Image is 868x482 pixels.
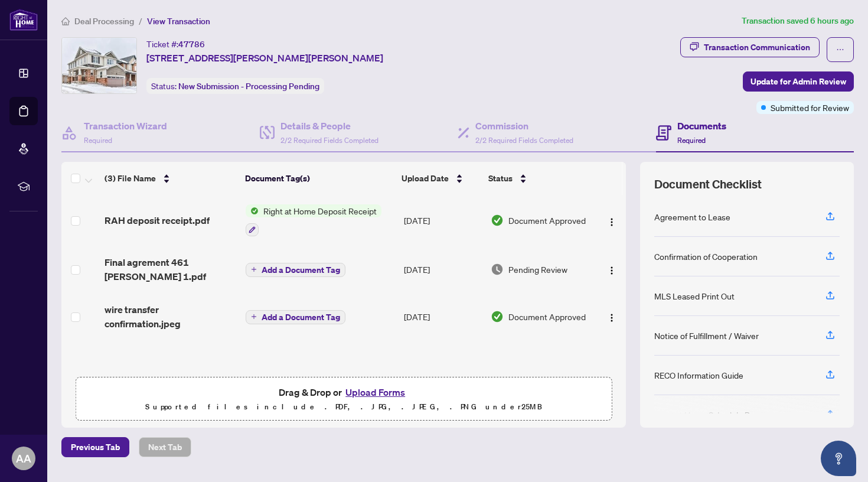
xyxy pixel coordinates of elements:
[677,136,706,145] span: Required
[484,162,592,195] th: Status
[74,16,134,27] span: Deal Processing
[105,255,236,284] span: Final agrement 461 [PERSON_NAME] 1.pdf
[654,210,730,223] div: Agreement to Lease
[146,37,205,51] div: Ticket #:
[105,302,236,331] span: wire transfer confirmation.jpeg
[491,310,504,323] img: Document Status
[246,263,345,277] button: Add a Document Tag
[399,293,487,340] td: [DATE]
[742,14,854,28] article: Transaction saved 6 hours ago
[76,377,611,421] span: Drag & Drop orUpload FormsSupported files include .PDF, .JPG, .JPEG, .PNG under25MB
[246,204,381,236] button: Status IconRight at Home Deposit Receipt
[178,39,205,50] span: 47786
[105,213,210,227] span: RAH deposit receipt.pdf
[61,437,129,457] button: Previous Tab
[677,119,726,133] h4: Documents
[771,101,849,114] span: Submitted for Review
[475,136,573,145] span: 2/2 Required Fields Completed
[146,51,383,65] span: [STREET_ADDRESS][PERSON_NAME][PERSON_NAME]
[259,204,381,217] span: Right at Home Deposit Receipt
[654,329,759,342] div: Notice of Fulfillment / Waiver
[246,262,345,277] button: Add a Document Tag
[139,437,191,457] button: Next Tab
[654,176,762,193] span: Document Checklist
[402,172,449,185] span: Upload Date
[279,385,409,400] span: Drag & Drop or
[836,45,844,54] span: ellipsis
[704,38,810,57] div: Transaction Communication
[342,385,409,400] button: Upload Forms
[680,37,820,57] button: Transaction Communication
[491,263,504,276] img: Document Status
[9,9,38,31] img: logo
[607,313,616,323] img: Logo
[147,16,210,27] span: View Transaction
[262,266,340,274] span: Add a Document Tag
[246,309,345,324] button: Add a Document Tag
[105,172,156,185] span: (3) File Name
[84,136,112,145] span: Required
[607,217,616,227] img: Logo
[251,314,257,320] span: plus
[84,119,167,133] h4: Transaction Wizard
[71,438,120,457] span: Previous Tab
[399,195,487,246] td: [DATE]
[508,263,567,276] span: Pending Review
[654,250,758,263] div: Confirmation of Cooperation
[178,81,319,92] span: New Submission - Processing Pending
[602,211,621,230] button: Logo
[607,266,616,275] img: Logo
[16,450,31,467] span: AA
[821,441,856,476] button: Open asap
[602,260,621,279] button: Logo
[750,72,846,91] span: Update for Admin Review
[139,14,142,28] li: /
[240,162,397,195] th: Document Tag(s)
[280,136,378,145] span: 2/2 Required Fields Completed
[61,17,70,25] span: home
[475,119,573,133] h4: Commission
[246,310,345,324] button: Add a Document Tag
[62,38,136,93] img: IMG-W12248803_1.jpg
[397,162,484,195] th: Upload Date
[488,172,513,185] span: Status
[508,214,586,227] span: Document Approved
[399,246,487,293] td: [DATE]
[100,162,240,195] th: (3) File Name
[251,266,257,272] span: plus
[146,78,324,94] div: Status:
[246,204,259,217] img: Status Icon
[508,310,586,323] span: Document Approved
[654,369,743,382] div: RECO Information Guide
[743,71,854,92] button: Update for Admin Review
[491,214,504,227] img: Document Status
[602,307,621,326] button: Logo
[262,313,340,321] span: Add a Document Tag
[654,289,735,302] div: MLS Leased Print Out
[83,400,604,414] p: Supported files include .PDF, .JPG, .JPEG, .PNG under 25 MB
[280,119,378,133] h4: Details & People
